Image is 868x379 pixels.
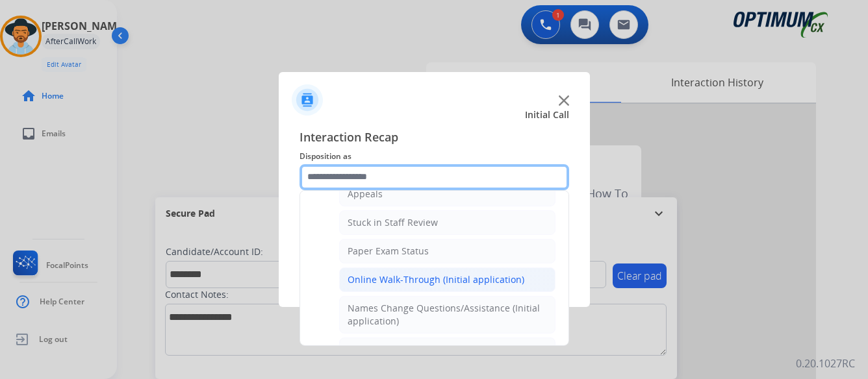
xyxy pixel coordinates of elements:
[300,128,569,149] span: Interaction Recap
[525,108,569,121] span: Initial Call
[292,84,323,116] img: contactIcon
[796,356,855,371] p: 0.20.1027RC
[300,149,569,164] span: Disposition as
[348,245,429,258] div: Paper Exam Status
[348,216,438,229] div: Stuck in Staff Review
[348,188,383,201] div: Appeals
[348,273,524,286] div: Online Walk-Through (Initial application)
[348,343,502,356] div: Endorsement Number Not Working
[348,302,547,328] div: Names Change Questions/Assistance (Initial application)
